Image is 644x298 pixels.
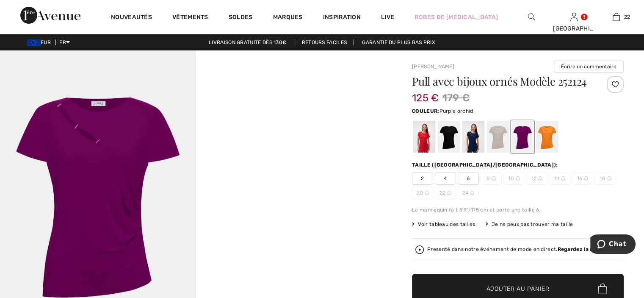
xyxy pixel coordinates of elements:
[553,24,594,33] div: [GEOGRAPHIC_DATA]
[172,14,208,22] a: Vêtements
[503,172,525,185] span: 10
[355,39,442,45] a: Garantie du plus bas prix
[561,176,565,181] img: ring-m.svg
[323,14,361,22] span: Inspiration
[528,12,535,22] img: recherche
[447,191,451,195] img: ring-m.svg
[549,172,570,185] span: 14
[613,12,620,22] img: Mon panier
[27,39,41,46] img: Euro
[273,14,303,22] a: Marques
[59,39,70,45] span: FR
[412,220,475,228] span: Voir tableau des tailles
[412,172,433,185] span: 2
[557,246,619,252] strong: Regardez la rediffusion
[598,283,607,294] img: Bag.svg
[492,176,496,181] img: ring-m.svg
[438,121,460,153] div: Noir
[439,108,473,114] span: Purple orchid
[229,14,253,22] a: Soldes
[458,187,479,199] span: 24
[412,108,439,114] span: Couleur:
[572,172,593,185] span: 16
[511,121,533,153] div: Purple orchid
[486,220,573,228] div: Je ne peux pas trouver ma taille
[412,161,560,169] div: Taille ([GEOGRAPHIC_DATA]/[GEOGRAPHIC_DATA]):
[584,176,588,181] img: ring-m.svg
[462,121,484,153] div: Bleu Nuit
[413,121,435,153] div: Radiant red
[486,284,550,293] span: Ajouter au panier
[412,64,454,70] a: [PERSON_NAME]
[624,13,630,21] span: 22
[412,206,624,214] div: Le mannequin fait 5'9"/175 cm et porte une taille 6.
[435,187,456,199] span: 22
[536,121,558,153] div: Apricot
[427,247,619,252] div: Presenté dans notre événement de mode en direct.
[538,176,542,181] img: ring-m.svg
[470,191,474,195] img: ring-m.svg
[111,14,152,22] a: Nouveautés
[554,61,624,72] button: Écrire un commentaire
[481,172,502,185] span: 8
[595,172,616,185] span: 18
[412,187,433,199] span: 20
[27,39,54,45] span: EUR
[412,84,439,104] span: 125 €
[381,13,394,22] a: Live
[425,191,429,195] img: ring-m.svg
[20,7,80,24] img: 1ère Avenue
[412,76,589,87] h1: Pull avec bijoux ornés Modèle 252124
[202,39,293,45] a: Livraison gratuite dès 130€
[415,245,424,254] img: Regardez la rediffusion
[595,12,637,22] a: 22
[415,13,498,22] a: Robes de [MEDICAL_DATA]
[516,176,520,181] img: ring-m.svg
[590,234,636,256] iframe: Ouvre un widget dans lequel vous pouvez chatter avec l’un de nos agents
[570,13,578,21] a: Se connecter
[526,172,547,185] span: 12
[295,39,354,45] a: Retours faciles
[570,12,578,22] img: Mes infos
[442,90,470,106] span: 179 €
[607,176,611,181] img: ring-m.svg
[435,172,456,185] span: 4
[487,121,509,153] div: Moonstone
[458,172,479,185] span: 6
